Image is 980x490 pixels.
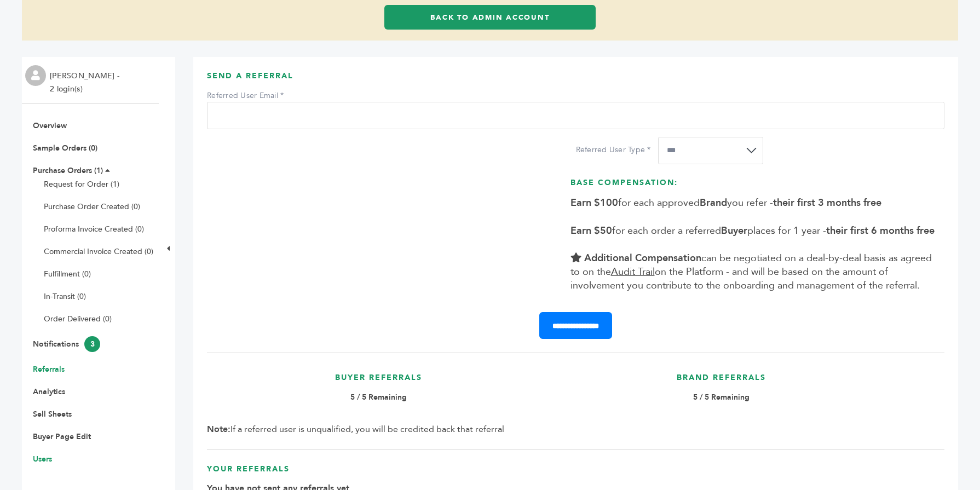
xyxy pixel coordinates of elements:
a: Purchase Order Created (0) [44,201,140,212]
b: Earn $50 [570,224,612,238]
span: 3 [84,336,100,352]
a: Proforma Invoice Created (0) [44,224,144,234]
a: Sell Sheets [33,409,72,419]
h3: Send A Referral [207,71,944,90]
img: profile.png [25,65,46,86]
b: their first 3 months free [773,196,881,210]
a: In-Transit (0) [44,291,86,302]
h3: Buyer Referrals [212,372,544,391]
a: Buyer Page Edit [33,431,91,442]
a: Referrals [33,364,65,374]
b: Earn $100 [570,196,618,210]
b: their first 6 months free [826,224,935,238]
a: Notifications3 [33,339,100,349]
span: If a referred user is unqualified, you will be credited back that referral [207,423,504,435]
b: Additional Compensation [584,251,701,265]
b: Buyer [721,224,747,238]
a: Users [33,454,52,464]
a: Sample Orders (0) [33,143,97,153]
a: Back to Admin Account [384,5,596,30]
b: Note: [207,423,230,435]
a: Commercial Invoice Created (0) [44,246,153,257]
a: Analytics [33,387,65,397]
a: Purchase Orders (1) [33,165,103,176]
a: Fulfillment (0) [44,269,91,279]
h3: Your Referrals [207,464,944,483]
h3: Base Compensation: [570,177,939,197]
a: Overview [33,120,67,131]
h3: Brand Referrals [555,372,887,391]
u: Audit Trail [611,265,655,279]
label: Referred User Email [207,90,284,101]
b: 5 / 5 Remaining [350,392,407,402]
li: [PERSON_NAME] - 2 login(s) [50,70,122,96]
a: Order Delivered (0) [44,314,112,324]
span: for each approved you refer - for each order a referred places for 1 year - can be negotiated on ... [570,196,935,292]
a: Request for Order (1) [44,179,119,189]
b: 5 / 5 Remaining [693,392,750,402]
b: Brand [700,196,727,210]
label: Referred User Type [576,145,653,155]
